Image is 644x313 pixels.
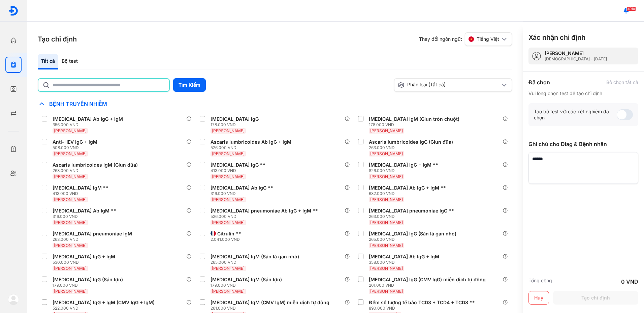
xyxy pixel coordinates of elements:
[369,208,454,214] div: [MEDICAL_DATA] pneumoniae IgG **
[369,237,459,242] div: 265.000 VND
[8,6,19,16] img: logo
[211,185,273,191] div: [MEDICAL_DATA] Ab IgG **
[54,266,87,271] span: [PERSON_NAME]
[211,237,244,242] div: 2.041.000 VND
[369,185,446,191] div: [MEDICAL_DATA] Ab IgG + IgM **
[211,122,261,127] div: 178.000 VND
[212,220,245,225] span: [PERSON_NAME]
[369,122,462,127] div: 178.000 VND
[211,191,276,196] div: 316.000 VND
[369,116,459,122] div: [MEDICAL_DATA] IgM (Giun tròn chuột)
[369,145,456,150] div: 263.000 VND
[53,283,126,288] div: 179.000 VND
[369,191,449,196] div: 632.000 VND
[369,168,441,173] div: 826.000 VND
[370,266,403,271] span: [PERSON_NAME]
[211,254,299,260] div: [MEDICAL_DATA] IgM (Sán lá gan nhỏ)
[626,6,636,11] span: 4910
[621,278,638,286] div: 0 VND
[211,260,302,265] div: 265.000 VND
[369,231,456,237] div: [MEDICAL_DATA] IgG (Sán lá gan nhỏ)
[212,289,245,294] span: [PERSON_NAME]
[211,306,332,311] div: 261.000 VND
[211,162,265,168] div: [MEDICAL_DATA] IgG **
[53,254,115,260] div: [MEDICAL_DATA] IgG + IgM
[211,139,291,145] div: Ascaris lumbricoides Ab IgG + IgM
[53,191,111,196] div: 413.000 VND
[370,243,403,248] span: [PERSON_NAME]
[369,277,486,283] div: [MEDICAL_DATA] IgG (CMV IgG) miễn dịch tự động
[53,168,140,173] div: 263.000 VND
[553,291,638,305] button: Tạo chỉ định
[53,237,135,242] div: 263.000 VND
[211,145,294,150] div: 526.000 VND
[212,266,245,271] span: [PERSON_NAME]
[54,128,87,133] span: [PERSON_NAME]
[528,33,585,42] h3: Xác nhận chỉ định
[54,197,87,202] span: [PERSON_NAME]
[53,208,116,214] div: [MEDICAL_DATA] Ab IgM **
[211,208,318,214] div: [MEDICAL_DATA] pneumoniae Ab IgG + IgM **
[53,306,157,311] div: 522.000 VND
[46,101,110,107] span: Bệnh Truyền Nhiễm
[212,151,245,156] span: [PERSON_NAME]
[370,151,403,156] span: [PERSON_NAME]
[477,36,499,42] span: Tiếng Việt
[53,185,108,191] div: [MEDICAL_DATA] IgM **
[173,78,206,92] button: Tìm Kiếm
[53,122,126,127] div: 356.000 VND
[369,254,439,260] div: [MEDICAL_DATA] Ab IgG + IgM
[38,34,77,44] h3: Tạo chỉ định
[8,294,19,305] img: logo
[211,300,329,306] div: [MEDICAL_DATA] IgM (CMV IgM) miễn dịch tự động
[369,214,457,219] div: 263.000 VND
[58,54,81,69] div: Bộ test
[211,168,268,173] div: 413.000 VND
[53,162,138,168] div: Ascaris lumbricoides IgM (Giun đũa)
[369,283,488,288] div: 261.000 VND
[212,174,245,179] span: [PERSON_NAME]
[528,278,552,286] div: Tổng cộng
[370,174,403,179] span: [PERSON_NAME]
[53,300,155,306] div: [MEDICAL_DATA] IgG + IgM (CMV IgG + IgM)
[211,116,259,122] div: [MEDICAL_DATA] IgG
[54,243,87,248] span: [PERSON_NAME]
[528,90,638,96] div: Vui lòng chọn test để tạo chỉ định
[211,277,282,283] div: [MEDICAL_DATA] IgM (Sán lợn)
[606,79,638,85] div: Bỏ chọn tất cả
[53,231,132,237] div: [MEDICAL_DATA] pneumoniae IgM
[53,260,118,265] div: 530.000 VND
[528,140,638,148] div: Ghi chú cho Diag & Bệnh nhân
[370,128,403,133] span: [PERSON_NAME]
[53,214,119,219] div: 316.000 VND
[419,32,512,46] div: Thay đổi ngôn ngữ:
[54,174,87,179] span: [PERSON_NAME]
[38,54,58,69] div: Tất cả
[370,197,403,202] span: [PERSON_NAME]
[545,56,607,62] div: [DEMOGRAPHIC_DATA] - [DATE]
[398,82,500,88] div: Phân loại (Tất cả)
[212,197,245,202] span: [PERSON_NAME]
[53,145,100,150] div: 508.000 VND
[54,220,87,225] span: [PERSON_NAME]
[369,306,478,311] div: 890.000 VND
[54,151,87,156] span: [PERSON_NAME]
[369,260,442,265] div: 358.000 VND
[534,109,617,121] div: Tạo bộ test với các xét nghiệm đã chọn
[211,283,285,288] div: 179.000 VND
[370,289,403,294] span: [PERSON_NAME]
[53,139,97,145] div: Anti-HEV IgG + IgM
[528,291,549,305] button: Huỷ
[369,162,438,168] div: [MEDICAL_DATA] IgG + IgM **
[528,78,550,86] div: Đã chọn
[54,289,87,294] span: [PERSON_NAME]
[217,231,241,237] div: Citrulin **
[369,300,475,306] div: Đếm số lượng tế bào TCD3 + TCD4 + TCD8 **
[53,277,123,283] div: [MEDICAL_DATA] IgG (Sán lợn)
[212,128,245,133] span: [PERSON_NAME]
[545,50,607,56] div: [PERSON_NAME]
[211,214,321,219] div: 526.000 VND
[370,220,403,225] span: [PERSON_NAME]
[369,139,453,145] div: Ascaris lumbricoides IgG (Giun đũa)
[53,116,123,122] div: [MEDICAL_DATA] Ab IgG + IgM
